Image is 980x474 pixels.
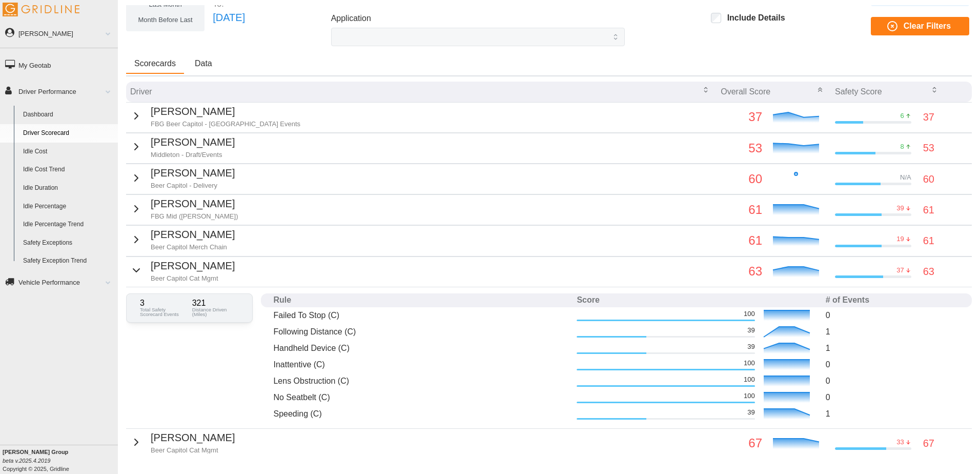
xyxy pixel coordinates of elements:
p: 100 [744,391,755,401]
button: [PERSON_NAME]FBG Mid ([PERSON_NAME]) [130,196,238,221]
p: Total Safety Scorecard Events [140,307,187,317]
p: Following Distance (C) [273,326,568,338]
th: # of Events [822,293,964,307]
p: 0 [826,309,959,321]
p: 33 [896,438,904,447]
p: [PERSON_NAME] [151,227,235,243]
p: Inattentive (C) [273,359,568,370]
p: 100 [744,309,755,319]
p: 53 [721,139,762,158]
p: No Seatbelt (C) [273,391,568,403]
p: [DATE] [213,10,245,26]
button: [PERSON_NAME]Beer Capitol Cat Mgmt [130,258,235,283]
p: FBG Beer Capitol - [GEOGRAPHIC_DATA] Events [151,120,300,129]
p: 53 [923,140,934,156]
p: Middleton - Draft/Events [151,150,235,160]
a: Dashboard [18,106,118,124]
p: 39 [747,408,754,417]
p: [PERSON_NAME] [151,258,235,274]
button: [PERSON_NAME]Beer Capitol - Delivery [130,165,235,190]
span: Data [195,60,212,68]
th: Score [573,293,821,307]
a: Safety Exception Trend [18,252,118,270]
a: Idle Duration [18,179,118,197]
span: Clear Filters [904,17,951,35]
p: Lens Obstruction (C) [273,375,568,387]
a: Idle Percentage [18,197,118,216]
p: 39 [747,326,754,335]
p: Beer Capitol Merch Chain [151,243,235,252]
button: [PERSON_NAME]Middleton - Draft/Events [130,134,235,160]
p: 67 [923,436,934,451]
p: 67 [721,433,762,453]
div: Copyright © 2025, Gridline [3,448,118,473]
img: Gridline [3,3,79,16]
p: 39 [896,204,904,213]
p: 100 [744,375,755,384]
button: [PERSON_NAME]Beer Capitol Cat Mgmt [130,430,235,455]
p: 37 [721,107,762,127]
label: Include Details [721,13,785,23]
p: 0 [826,391,959,403]
p: 100 [744,359,755,368]
th: Rule [269,293,573,307]
p: 60 [721,169,762,189]
p: Driver [130,86,152,97]
p: 61 [923,202,934,218]
span: Scorecards [134,60,176,68]
p: 1 [826,342,959,354]
p: [PERSON_NAME] [151,104,300,120]
p: N/A [900,173,911,182]
a: Driver Scorecard [18,124,118,143]
p: 39 [747,342,754,351]
a: Idle Cost [18,143,118,161]
p: Beer Capitol - Delivery [151,181,235,190]
p: Failed To Stop (C) [273,309,568,321]
p: [PERSON_NAME] [151,430,235,446]
p: [PERSON_NAME] [151,134,235,150]
p: 321 [192,299,239,307]
p: [PERSON_NAME] [151,196,238,212]
p: 61 [923,233,934,249]
p: 37 [896,266,904,275]
a: Safety Exceptions [18,234,118,252]
p: Beer Capitol Cat Mgmt [151,274,235,283]
i: beta v.2025.4.2019 [3,458,50,464]
span: Month Before Last [138,16,193,24]
p: Handheld Device (C) [273,342,568,354]
p: Beer Capitol Cat Mgmt [151,446,235,455]
p: 6 [901,111,904,121]
a: Idle Percentage Trend [18,215,118,234]
label: Application [331,12,371,25]
p: 1 [826,326,959,338]
p: 19 [896,234,904,244]
p: Overall Score [721,86,770,97]
p: 3 [140,299,187,307]
button: Clear Filters [871,17,969,35]
p: 1 [826,408,959,420]
p: 61 [721,200,762,220]
p: 60 [923,171,934,187]
button: [PERSON_NAME]Beer Capitol Merch Chain [130,227,235,252]
button: [PERSON_NAME]FBG Beer Capitol - [GEOGRAPHIC_DATA] Events [130,104,300,129]
p: 63 [721,262,762,281]
p: [PERSON_NAME] [151,165,235,181]
b: [PERSON_NAME] Group [3,449,68,455]
p: FBG Mid ([PERSON_NAME]) [151,212,238,221]
a: Idle Cost Trend [18,161,118,179]
p: 0 [826,359,959,370]
p: 63 [923,264,934,280]
p: Distance Driven (Miles) [192,307,239,317]
p: 0 [826,375,959,387]
p: 61 [721,231,762,250]
p: 37 [923,109,934,125]
p: Safety Score [835,86,882,97]
p: 8 [901,142,904,151]
p: Speeding (C) [273,408,568,420]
